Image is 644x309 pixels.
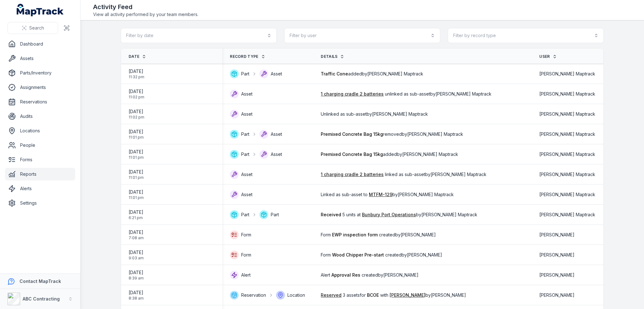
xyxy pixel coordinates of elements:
[321,212,477,218] span: 5 units at by [PERSON_NAME] Maptrack
[93,11,198,18] span: View all activity performed by your team members.
[129,54,139,59] span: Date
[241,292,266,298] span: Reservation
[321,111,428,117] span: Unlinked as sub-asset by [PERSON_NAME] Maptrack
[5,67,75,79] a: Parts/Inventory
[321,54,344,59] a: Details
[241,232,251,238] span: Form
[321,252,442,258] span: Form created by [PERSON_NAME]
[539,191,595,198] span: [PERSON_NAME] Maptrack
[539,54,557,59] a: User
[129,135,144,140] span: 11:01 pm
[271,71,282,77] span: Asset
[129,129,144,140] time: 01/10/2025, 11:01:57 pm
[5,81,75,94] a: Assignments
[129,155,144,160] span: 11:01 pm
[129,169,144,180] time: 01/10/2025, 11:01:12 pm
[129,249,144,256] span: [DATE]
[241,212,249,218] span: Part
[241,71,249,77] span: Part
[121,28,277,43] button: Filter by date
[321,131,463,137] span: removed by [PERSON_NAME] Maptrack
[362,212,416,218] a: Bunbury Port Operations
[129,229,144,235] span: [DATE]
[321,232,436,238] span: Form created by [PERSON_NAME]
[129,88,144,95] span: [DATE]
[129,169,144,175] span: [DATE]
[230,54,258,59] span: Record Type
[129,235,144,240] span: 7:08 am
[321,71,423,77] span: added by [PERSON_NAME] Maptrack
[241,191,253,198] span: Asset
[539,212,595,218] span: [PERSON_NAME] Maptrack
[19,279,61,284] strong: Contact MapTrack
[241,151,249,157] span: Part
[284,28,440,43] button: Filter by user
[5,124,75,137] a: Locations
[321,171,486,178] span: linked as sub-asset by [PERSON_NAME] Maptrack
[129,209,143,220] time: 01/10/2025, 6:21:37 pm
[539,292,575,298] span: [PERSON_NAME]
[93,3,198,11] h2: Activity Feed
[5,153,75,166] a: Forms
[129,269,144,276] span: [DATE]
[539,91,595,97] span: [PERSON_NAME] Maptrack
[129,290,144,296] span: [DATE]
[129,88,144,100] time: 01/10/2025, 11:02:03 pm
[241,131,249,137] span: Part
[129,129,144,135] span: [DATE]
[539,54,550,59] span: User
[287,292,305,298] span: Location
[129,215,143,220] span: 6:21 pm
[321,91,491,97] span: unlinked as sub-asset by [PERSON_NAME] Maptrack
[129,95,144,100] span: 11:02 pm
[321,91,384,97] a: 1 charging cradle 2 batteries
[129,209,143,215] span: [DATE]
[129,68,144,80] time: 01/10/2025, 11:32:44 pm
[129,74,144,80] span: 11:32 pm
[129,189,144,200] time: 01/10/2025, 11:01:12 pm
[332,252,384,257] span: Wood Chipper Pre-start
[5,52,75,65] a: Assets
[5,110,75,123] a: Audits
[5,139,75,152] a: People
[129,149,144,155] span: [DATE]
[129,68,144,74] span: [DATE]
[369,191,392,198] a: MTFM-129
[129,149,144,160] time: 01/10/2025, 11:01:37 pm
[129,108,144,115] span: [DATE]
[129,195,144,200] span: 11:01 pm
[539,71,595,77] span: [PERSON_NAME] Maptrack
[5,182,75,195] a: Alerts
[241,171,253,178] span: Asset
[129,290,144,301] time: 30/09/2025, 8:38:51 am
[271,212,279,218] span: Part
[390,292,425,298] a: [PERSON_NAME]
[241,252,251,258] span: Form
[129,296,144,301] span: 8:38 am
[5,197,75,209] a: Settings
[332,232,378,237] span: EWP inspection form
[321,171,384,178] a: 1 charging cradle 2 batteries
[321,131,383,137] span: Premixed Concrete Bag 15kg
[241,111,253,117] span: Asset
[241,91,253,97] span: Asset
[129,175,144,180] span: 11:01 pm
[29,25,44,31] span: Search
[129,229,144,240] time: 01/10/2025, 7:08:55 am
[539,272,575,278] span: [PERSON_NAME]
[129,108,144,120] time: 01/10/2025, 11:02:03 pm
[5,168,75,180] a: Reports
[321,292,466,298] span: 3 assets for with by [PERSON_NAME]
[367,292,379,298] span: BCOE
[321,54,337,59] span: Details
[321,71,348,76] span: Traffic Cone
[448,28,604,43] button: Filter by record type
[230,54,265,59] a: Record Type
[5,38,75,50] a: Dashboard
[129,189,144,195] span: [DATE]
[539,111,595,117] span: [PERSON_NAME] Maptrack
[271,151,282,157] span: Asset
[23,296,60,301] strong: ABC Contracting
[331,272,360,278] span: Approval Res
[129,115,144,120] span: 11:02 pm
